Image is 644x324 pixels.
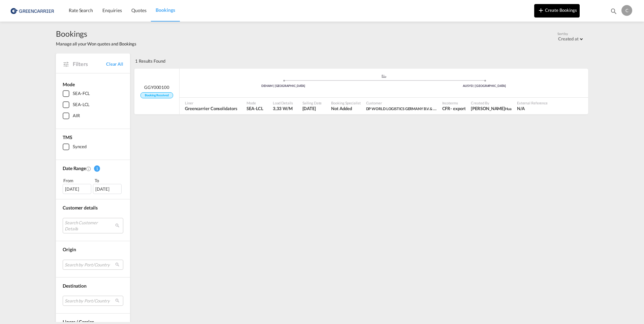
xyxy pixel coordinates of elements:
[517,100,548,105] span: External Reference
[557,31,568,36] span: Sort by
[86,166,91,171] md-icon: Created On
[534,4,580,18] button: icon-plus 400-fgCreate Bookings
[366,106,445,111] span: DP WORLD LOGISTICS GERMANY B.V. & CO. KG
[102,7,122,13] span: Enquiries
[183,84,384,88] div: DEHAM | [GEOGRAPHIC_DATA]
[63,204,123,211] div: Customer details
[185,100,237,105] span: Liner
[73,60,106,68] span: Filters
[185,105,237,111] span: Greencarrier Consolidators
[56,28,136,39] span: Bookings
[63,247,76,252] span: Origin
[366,100,437,105] span: Customer
[144,84,169,90] span: GGY000100
[63,143,123,150] md-checkbox: Synced
[331,100,360,105] span: Booking Specialist
[156,7,175,13] span: Bookings
[63,101,123,108] md-checkbox: SEA-LCL
[537,6,545,14] md-icon: icon-plus 400-fg
[63,246,123,253] div: Origin
[273,106,293,111] span: 3,33 W/M
[442,105,451,111] div: CFR
[135,54,165,68] div: 1 Results Found
[63,82,75,87] span: Mode
[73,112,80,119] div: AIR
[63,283,123,289] div: Destination
[63,184,91,194] div: [DATE]
[10,3,56,18] img: 1378a7308afe11ef83610d9e779c6b34.png
[63,165,86,171] span: Date Range
[247,105,263,111] span: SEA-LCL
[331,105,360,111] span: Not Added
[73,101,90,108] div: SEA-LCL
[106,61,123,67] a: Clear All
[93,184,122,194] div: [DATE]
[94,177,124,184] div: To
[380,74,388,78] md-icon: assets/icons/custom/ship-fill.svg
[302,100,322,105] span: Sailing Date
[56,41,136,47] span: Manage all your Won quotes and Bookings
[366,105,437,111] span: DP WORLD LOGISTICS GERMANY B.V. & CO. KG
[505,106,512,111] span: Hua
[73,143,86,150] div: Synced
[558,36,579,41] div: Created at
[63,90,123,97] md-checkbox: SEA-FCL
[471,100,511,105] span: Created By
[610,7,617,18] div: icon-magnify
[63,177,123,194] span: From To [DATE][DATE]
[442,105,466,111] span: CFR export
[131,7,146,13] span: Quotes
[302,105,322,111] span: 8 Sep 2025
[63,177,92,184] div: From
[471,105,511,111] span: Chau Ngoc Hua
[69,7,93,13] span: Rate Search
[140,92,173,99] span: Booking Received
[384,84,585,88] div: AUSYD | [GEOGRAPHIC_DATA]
[610,7,617,15] md-icon: icon-magnify
[63,134,72,140] span: TMS
[94,165,100,172] span: 1
[621,5,632,16] div: C
[450,105,465,111] div: - export
[247,100,263,105] span: Mode
[134,69,588,115] div: GGY000100 Booking Received assets/icons/custom/ship-fill.svgassets/icons/custom/roll-o-plane.svgP...
[442,100,466,105] span: Incoterms
[63,283,87,289] span: Destination
[63,112,123,119] md-checkbox: AIR
[73,90,90,97] div: SEA-FCL
[273,100,293,105] span: Load Details
[517,105,548,111] span: N/A
[63,205,97,210] span: Customer details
